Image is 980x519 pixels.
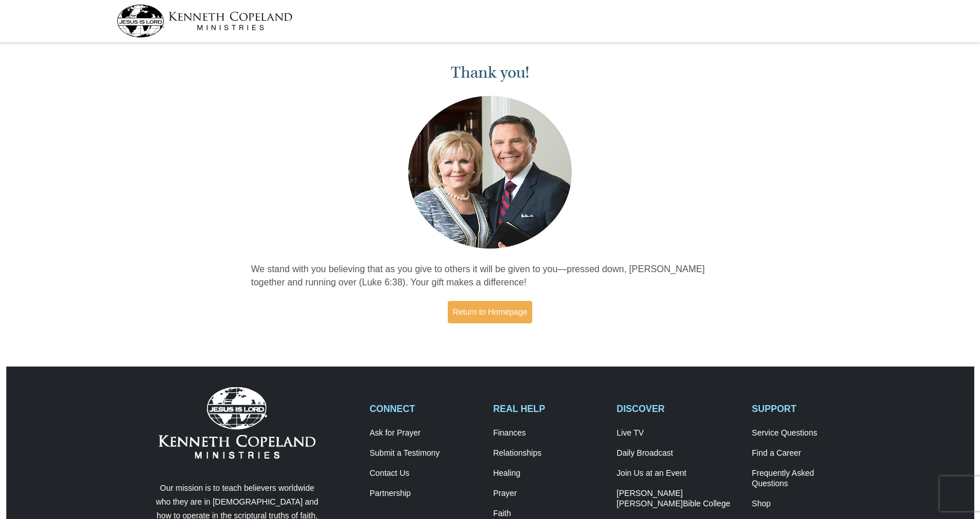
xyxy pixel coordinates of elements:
[683,499,731,508] span: Bible College
[617,489,740,509] a: [PERSON_NAME] [PERSON_NAME]Bible College
[493,509,605,519] a: Faith
[617,403,740,414] h2: DISCOVER
[117,5,293,37] img: kcm-header-logo.svg
[752,403,863,414] h2: SUPPORT
[493,428,605,438] a: Finances
[370,468,481,479] a: Contact Us
[752,448,863,459] a: Find a Career
[159,387,316,459] img: Kenneth Copeland Ministries
[493,403,605,414] h2: REAL HELP
[617,428,740,438] a: Live TV
[493,448,605,459] a: Relationships
[752,468,863,489] a: Frequently AskedQuestions
[405,93,575,251] img: Kenneth and Gloria
[370,428,481,438] a: Ask for Prayer
[493,468,605,479] a: Healing
[617,448,740,459] a: Daily Broadcast
[752,428,863,438] a: Service Questions
[493,489,605,499] a: Prayer
[752,499,863,509] a: Shop
[617,468,740,479] a: Join Us at an Event
[251,63,729,82] h1: Thank you!
[251,263,729,289] p: We stand with you believing that as you give to others it will be given to you—pressed down, [PER...
[448,301,533,323] a: Return to Homepage
[370,448,481,459] a: Submit a Testimony
[370,403,481,414] h2: CONNECT
[370,489,481,499] a: Partnership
